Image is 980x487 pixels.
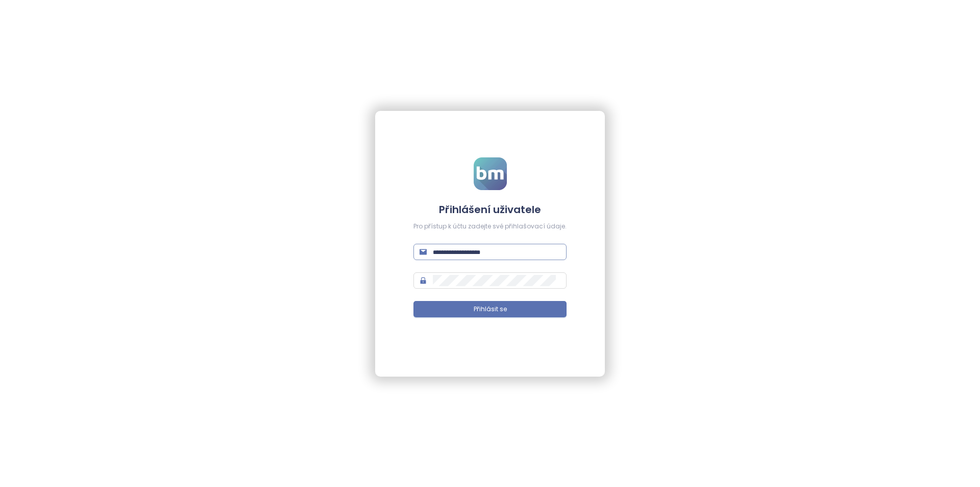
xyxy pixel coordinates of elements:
img: logo [474,157,507,190]
div: Pro přístup k účtu zadejte své přihlašovací údaje. [413,222,567,231]
span: Přihlásit se [474,305,507,314]
span: lock [420,277,427,284]
button: Přihlásit se [413,301,567,317]
span: mail [420,248,427,256]
h4: Přihlášení uživatele [413,202,567,217]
